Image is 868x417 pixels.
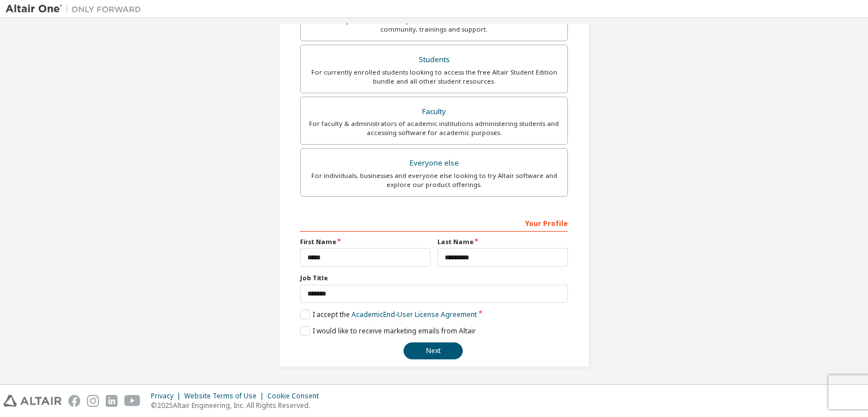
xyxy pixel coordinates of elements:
[437,237,568,246] label: Last Name
[351,310,477,319] a: Academic End-User License Agreement
[307,155,561,171] div: Everyone else
[151,392,184,401] div: Privacy
[106,395,118,407] img: linkedin.svg
[87,395,99,407] img: instagram.svg
[307,171,561,189] div: For individuals, businesses and everyone else looking to try Altair software and explore our prod...
[307,104,561,120] div: Faculty
[267,392,325,401] div: Cookie Consent
[300,237,431,246] label: First Name
[151,401,325,410] p: © 2025 Altair Engineering, Inc. All Rights Reserved.
[6,3,147,15] img: Altair One
[307,16,561,34] div: For existing customers looking to access software downloads, HPC resources, community, trainings ...
[307,119,561,137] div: For faculty & administrators of academic institutions administering students and accessing softwa...
[300,273,568,283] label: Job Title
[300,310,477,319] label: I accept the
[307,52,561,68] div: Students
[300,214,568,232] div: Your Profile
[68,395,80,407] img: facebook.svg
[3,395,62,407] img: altair_logo.svg
[184,392,267,401] div: Website Terms of Use
[124,395,141,407] img: youtube.svg
[403,342,463,359] button: Next
[307,68,561,86] div: For currently enrolled students looking to access the free Altair Student Edition bundle and all ...
[300,326,476,336] label: I would like to receive marketing emails from Altair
